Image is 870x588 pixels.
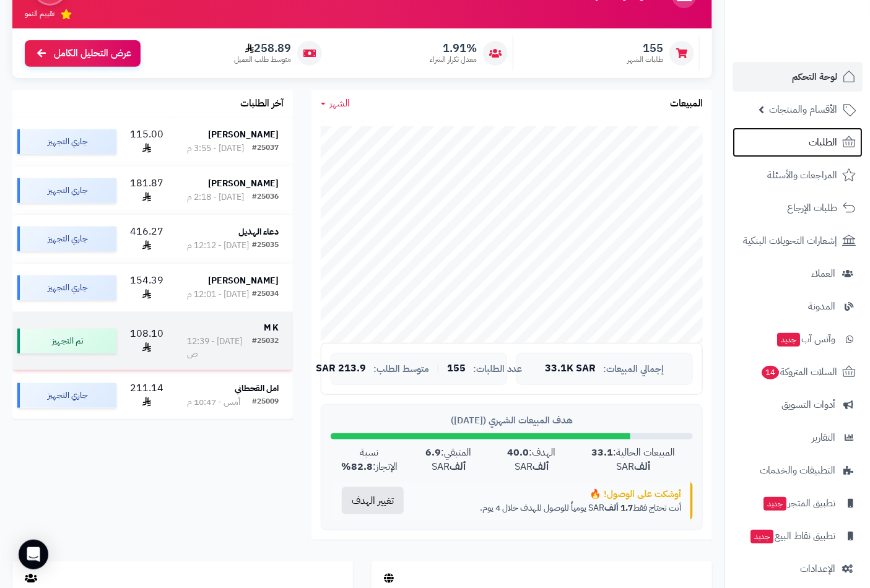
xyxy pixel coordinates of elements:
a: السلات المتروكة14 [733,357,863,387]
span: متوسط الطلب: [373,364,429,374]
td: 115.00 [121,118,173,166]
strong: 6.9 ألف [425,445,466,474]
a: عرض التحليل الكامل [25,40,141,67]
span: طلبات الإرجاع [787,199,837,217]
span: تقييم النمو [25,9,54,19]
td: 181.87 [121,166,173,215]
div: #25032 [252,335,279,360]
div: [DATE] - 3:55 م [187,142,244,155]
div: Open Intercom Messenger [19,540,48,569]
div: نسبة الإنجاز: [331,446,407,474]
div: هدف المبيعات الشهري ([DATE]) [331,414,693,427]
div: #25035 [252,240,279,252]
div: أوشكت على الوصول! 🔥 [424,488,681,501]
div: #25036 [252,191,279,204]
span: طلبات الشهر [627,54,663,65]
a: الطلبات [733,128,863,157]
span: السلات المتروكة [760,363,837,381]
div: #25034 [252,288,279,301]
span: 33.1K SAR [546,363,596,374]
a: أدوات التسويق [733,390,863,420]
span: الأقسام والمنتجات [769,101,837,118]
span: 258.89 [234,41,291,55]
strong: دعاء الهذيل [238,225,279,238]
div: جاري التجهيز [17,275,116,300]
span: تطبيق نقاط البيع [749,527,835,545]
div: أمس - 10:47 م [187,396,240,409]
span: 14 [761,365,779,379]
a: الشهر [321,97,350,111]
div: [DATE] - 12:01 م [187,288,249,301]
a: تطبيق نقاط البيعجديد [733,521,863,551]
span: 1.91% [430,41,477,55]
span: إجمالي المبيعات: [604,364,664,374]
span: التقارير [812,429,835,446]
a: تطبيق المتجرجديد [733,488,863,518]
a: الإعدادات [733,554,863,584]
span: الإعدادات [800,560,835,577]
div: جاري التجهيز [17,383,116,408]
strong: 40.0 ألف [507,445,549,474]
h3: المبيعات [670,98,703,110]
span: التطبيقات والخدمات [760,462,835,479]
td: 108.10 [121,312,173,370]
a: إشعارات التحويلات البنكية [733,226,863,256]
strong: [PERSON_NAME] [208,128,279,141]
span: 155 [447,363,466,374]
span: العملاء [811,265,835,282]
p: أنت تحتاج فقط SAR يومياً للوصول للهدف خلال 4 يوم. [424,502,681,514]
td: 416.27 [121,215,173,263]
button: تغيير الهدف [342,487,404,514]
span: أدوات التسويق [781,396,835,413]
td: 211.14 [121,371,173,420]
span: عرض التحليل الكامل [54,46,131,61]
div: جاري التجهيز [17,129,116,154]
a: طلبات الإرجاع [733,193,863,223]
span: وآتس آب [776,331,835,348]
div: الهدف: SAR [489,446,573,474]
div: #25037 [252,142,279,155]
span: لوحة التحكم [792,68,837,85]
span: المراجعات والأسئلة [767,166,837,184]
span: إشعارات التحويلات البنكية [743,232,837,249]
div: جاري التجهيز [17,178,116,203]
td: 154.39 [121,264,173,312]
strong: امل القحطاني [235,382,279,395]
strong: [PERSON_NAME] [208,274,279,287]
strong: 33.1 ألف [591,445,650,474]
span: جديد [763,497,786,511]
div: [DATE] - 12:12 م [187,240,249,252]
strong: M K [264,321,279,334]
div: جاري التجهيز [17,227,116,251]
span: عدد الطلبات: [473,364,522,374]
div: #25009 [252,396,279,409]
a: وآتس آبجديد [733,324,863,354]
span: متوسط طلب العميل [234,54,291,65]
a: المدونة [733,292,863,321]
span: 213.9 SAR [316,363,366,374]
div: [DATE] - 2:18 م [187,191,244,204]
span: المدونة [808,298,835,315]
span: معدل تكرار الشراء [430,54,477,65]
h3: آخر الطلبات [240,98,284,110]
span: | [437,364,440,373]
strong: 82.8% [341,459,373,474]
a: العملاء [733,259,863,288]
div: تم التجهيز [17,329,116,353]
span: الطلبات [809,134,837,151]
div: المبيعات الحالية: SAR [573,446,693,474]
span: تطبيق المتجر [762,495,835,512]
img: logo-2.png [786,24,858,50]
span: 155 [627,41,663,55]
strong: 1.7 ألف [604,501,633,514]
a: التطبيقات والخدمات [733,456,863,485]
strong: [PERSON_NAME] [208,177,279,190]
div: [DATE] - 12:39 ص [187,335,253,360]
div: المتبقي: SAR [407,446,489,474]
a: لوحة التحكم [733,62,863,92]
a: التقارير [733,423,863,452]
span: جديد [777,333,800,347]
a: المراجعات والأسئلة [733,160,863,190]
span: جديد [750,530,773,543]
span: الشهر [329,96,350,111]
